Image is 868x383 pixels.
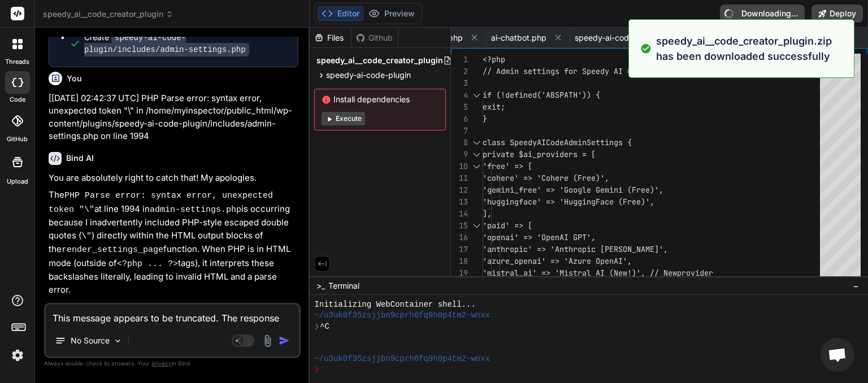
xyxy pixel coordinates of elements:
span: speedy-ai-code-plugin.php [575,32,659,43]
div: 13 [451,196,468,208]
span: ~/u3uk0f35zsjjbn9cprh6fq9h0p4tm2-wnxx [314,354,490,364]
div: Click to collapse the range. [469,89,484,101]
a: Open chat [821,338,854,372]
button: Execute [322,112,365,125]
code: admin-settings.php [150,205,241,215]
h6: Bind AI [66,153,94,164]
div: 15 [451,220,468,232]
div: 6 [451,113,468,125]
span: Initializing WebContainer shell... [314,299,475,310]
code: PHP Parse error: syntax error, unexpected token "\" [49,191,278,215]
button: Deploy [811,5,863,23]
div: 2 [451,66,468,77]
div: 8 [451,137,468,149]
span: privacy [151,360,172,367]
div: 4 [451,89,468,101]
p: Always double-check its answers. Your in Bind [44,358,301,369]
span: ~/u3uk0f35zsjjbn9cprh6fq9h0p4tm2-wnxx [314,310,490,321]
div: 18 [451,255,468,267]
p: I need to correct all instances of to within the HTML sections of . This is a global fix for the ... [49,301,298,341]
div: 1 [451,54,468,66]
span: ❯ [314,364,320,375]
img: alert [640,33,652,64]
button: Downloading... [720,5,805,23]
div: 16 [451,232,468,243]
div: 5 [451,101,468,113]
span: class SpeedyAICodeAdminSettings { [483,137,632,147]
div: Click to collapse the range. [469,160,484,172]
button: Editor [317,6,364,21]
code: render_settings_page [62,245,163,255]
label: Upload [7,177,28,186]
button: Preview [364,6,419,21]
span: >_ [316,280,325,291]
div: 7 [451,125,468,137]
span: ❯ [314,321,320,332]
span: speedy_ai__code_creator_plugin [316,55,443,66]
code: \" [81,232,92,241]
div: Files [310,32,351,43]
span: 'free' => [ [483,161,532,171]
img: settings [8,346,27,365]
p: You are absolutely right to catch that! My apologies. [49,172,298,185]
span: 'gemini_free' => 'Google Gemini (Free)', [483,185,663,195]
span: ], [483,208,492,219]
div: 10 [451,160,468,172]
p: speedy_ai__code_creator_plugin.zip has been downloaded successfully [656,33,847,64]
label: code [10,95,25,105]
span: Terminal [328,280,359,291]
label: GitHub [7,134,28,144]
span: provider [677,268,713,278]
label: threads [5,57,29,67]
span: 'anthropic' => 'Anthropic [PERSON_NAME]', [483,244,668,254]
span: 'openai' => 'OpenAI GPT', [483,232,596,242]
div: 3 [451,77,468,89]
span: 'cohere' => 'Cohere (Free)', [483,173,609,183]
span: 'mistral_ai' => 'Mistral AI (New!)', // New [483,268,677,278]
span: ^C [320,321,329,332]
div: 19 [451,267,468,279]
div: Create [84,32,287,55]
code: <?php ... ?> [117,259,178,269]
span: speedy-ai-code-plugin [326,69,411,81]
span: 'paid' => [ [483,220,532,230]
h6: You [67,73,82,84]
div: Click to collapse the range. [469,220,484,232]
div: 12 [451,184,468,196]
span: exit; [483,102,505,112]
span: − [853,280,859,291]
button: − [850,277,861,295]
span: 'azure_openai' => 'Azure OpenAI', [483,256,632,266]
p: [[DATE] 02:42:37 UTC] PHP Parse error: syntax error, unexpected token "\" in /home/myinspector/pu... [49,92,298,143]
div: 9 [451,149,468,160]
div: Click to collapse the range. [469,149,484,160]
span: } [483,114,487,124]
div: Github [351,32,398,43]
p: The at line 1994 in is occurring because I inadvertently included PHP-style escaped double quotes... [49,189,298,296]
div: 14 [451,208,468,220]
img: attachment [261,334,274,347]
span: private $ai_providers = [ [483,149,596,159]
div: Click to collapse the range. [469,137,484,149]
img: Pick Models [113,336,123,346]
span: Install dependencies [322,94,439,105]
code: speedy-ai-code-plugin/includes/admin-settings.php [84,31,249,56]
span: // Admin settings for Speedy AI Code Plugin [483,66,677,76]
span: speedy_ai__code_creator_plugin [43,8,173,20]
p: No Source [71,335,110,346]
img: icon [279,335,290,346]
span: <?php [483,54,505,64]
div: 17 [451,243,468,255]
span: ai-chatbot.php [491,32,546,43]
div: 11 [451,172,468,184]
span: if (!defined('ABSPATH')) { [483,90,600,100]
span: 'huggingface' => 'HuggingFace (Free)', [483,197,654,207]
